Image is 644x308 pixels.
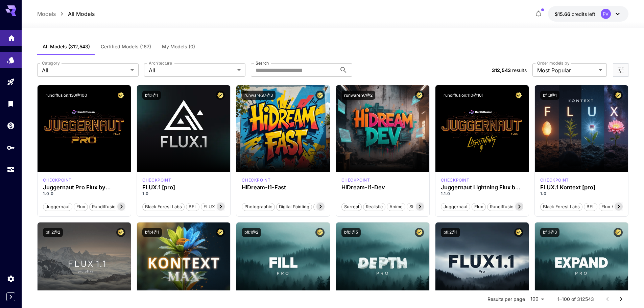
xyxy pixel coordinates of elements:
[487,204,519,210] span: rundiffusion
[341,184,424,191] h3: HiDream-I1-Dev
[90,204,121,210] span: rundiffusion
[514,91,523,100] button: Certified Model – Vetted for best performance and includes a commercial license.
[242,202,275,211] button: Photographic
[614,292,628,306] button: Go to next page
[43,228,63,237] button: bfl:2@2
[37,10,56,18] a: Models
[116,228,125,237] button: Certified Model – Vetted for best performance and includes a commercial license.
[540,177,569,183] div: FLUX.1 Kontext [pro]
[514,228,523,237] button: Certified Model – Vetted for best performance and includes a commercial license.
[487,202,519,211] button: rundiffusion
[201,202,232,211] button: FLUX.1 [pro]
[341,202,362,211] button: Surreal
[142,228,162,237] button: bfl:4@1
[43,44,90,50] span: All Models (312,543)
[584,204,597,210] span: BFL
[441,177,470,183] div: FLUX.1 D
[540,228,559,237] button: bfl:1@3
[7,143,15,152] div: API Keys
[7,121,15,130] div: Wallet
[43,184,125,191] h3: Juggernaut Pro Flux by RunDiffusion
[242,184,324,191] h3: HiDream-I1-Fast
[540,191,623,197] p: 1.0
[441,91,486,100] button: rundiffusion:110@101
[341,177,370,183] p: checkpoint
[441,191,523,197] p: 1.1.0
[142,91,161,100] button: bfl:1@1
[387,202,405,211] button: Anime
[7,54,15,62] div: Models
[6,292,15,301] button: Expand sidebar
[441,177,470,183] p: checkpoint
[540,177,569,183] p: checkpoint
[341,228,361,237] button: bfl:1@5
[43,91,90,100] button: rundiffusion:130@100
[555,11,572,17] span: $15.66
[555,10,595,18] div: $15.66424
[42,66,128,74] span: All
[617,66,625,74] button: Open more filters
[142,184,225,191] div: FLUX.1 [pro]
[43,202,72,211] button: juggernaut
[313,202,339,211] button: Cinematic
[341,91,375,100] button: runware:97@2
[7,165,15,174] div: Usage
[242,204,275,210] span: Photographic
[315,228,325,237] button: Certified Model – Vetted for best performance and includes a commercial license.
[407,204,428,210] span: Stylized
[472,204,485,210] span: flux
[277,204,312,210] span: Digital Painting
[142,202,185,211] button: Black Forest Labs
[441,184,523,191] div: Juggernaut Lightning Flux by RunDiffusion
[472,202,486,211] button: flux
[415,228,424,237] button: Certified Model – Vetted for best performance and includes a commercial license.
[492,67,511,73] span: 312,543
[548,6,628,22] button: $15.66424PV
[149,66,235,74] span: All
[74,204,88,210] span: flux
[341,177,370,183] div: HiDream Dev
[216,91,225,100] button: Certified Model – Vetted for best performance and includes a commercial license.
[487,296,525,303] p: Results per page
[142,177,171,183] div: fluxpro
[315,91,325,100] button: Certified Model – Vetted for best performance and includes a commercial license.
[7,99,15,108] div: Library
[557,296,594,303] p: 1–100 of 312543
[37,10,95,18] nav: breadcrumb
[7,78,15,86] div: Playground
[116,91,125,100] button: Certified Model – Vetted for best performance and includes a commercial license.
[43,177,72,183] p: checkpoint
[512,67,527,73] span: results
[74,202,88,211] button: flux
[601,9,611,19] div: PV
[441,204,470,210] span: juggernaut
[101,44,151,50] span: Certified Models (167)
[363,202,385,211] button: Realistic
[540,184,623,191] h3: FLUX.1 Kontext [pro]
[242,228,261,237] button: bfl:1@2
[149,60,172,66] label: Architecture
[599,202,630,211] button: Flux Kontext
[614,228,623,237] button: Certified Model – Vetted for best performance and includes a commercial license.
[201,204,232,210] span: FLUX.1 [pro]
[441,202,470,211] button: juggernaut
[540,91,559,100] button: bfl:3@1
[242,177,270,183] div: HiDream Fast
[614,91,623,100] button: Certified Model – Vetted for best performance and includes a commercial license.
[68,10,95,18] p: All Models
[540,202,582,211] button: Black Forest Labs
[415,91,424,100] button: Certified Model – Vetted for best performance and includes a commercial license.
[7,275,15,283] div: Settings
[387,204,405,210] span: Anime
[256,60,269,66] label: Search
[142,191,225,197] p: 1.0
[441,228,460,237] button: bfl:2@1
[342,204,361,210] span: Surreal
[407,202,428,211] button: Stylized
